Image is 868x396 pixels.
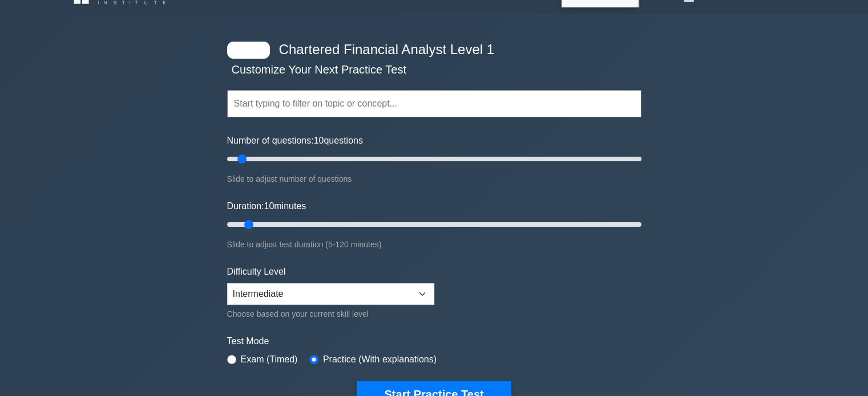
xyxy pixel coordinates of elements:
label: Duration: minutes [227,199,306,213]
label: Difficulty Level [227,265,286,279]
label: Practice (With explanations) [323,353,437,366]
label: Exam (Timed) [241,353,298,366]
span: 10 [264,201,274,211]
div: Slide to adjust test duration (5-120 minutes) [227,238,641,251]
span: 10 [314,136,324,145]
div: Slide to adjust number of questions [227,172,641,186]
label: Number of questions: questions [227,134,363,148]
label: Test Mode [227,334,641,348]
h4: Chartered Financial Analyst Level 1 [274,42,586,58]
input: Start typing to filter on topic or concept... [227,90,641,117]
div: Choose based on your current skill level [227,307,434,321]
